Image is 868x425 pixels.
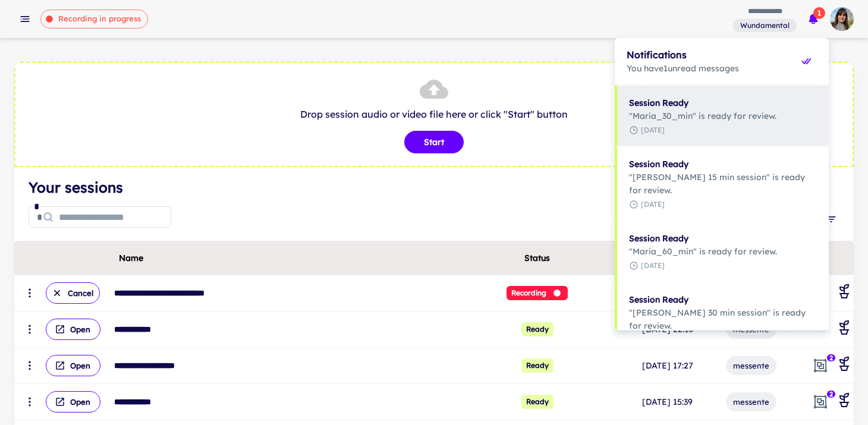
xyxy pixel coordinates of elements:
p: You have 1 unread messages [627,62,795,75]
h6: Session Ready [629,96,817,109]
div: Session Ready"Maria_60_min" is ready for review.[DATE] [615,221,829,282]
h6: Session Ready [629,158,817,171]
div: scrollable content [615,85,829,330]
div: Session Ready"[PERSON_NAME] 30 min session" is ready for review. [615,282,829,356]
p: "Maria_60_min" is ready for review. [629,245,817,258]
p: "Maria_30_min" is ready for review. [629,109,817,122]
p: "[PERSON_NAME] 15 min session" is ready for review. [629,171,817,197]
p: "[PERSON_NAME] 30 min session" is ready for review. [629,306,817,332]
span: [DATE] [629,260,817,271]
h6: Notifications [627,48,795,62]
span: [DATE] [629,199,817,210]
span: [DATE] [629,125,817,136]
h6: Session Ready [629,232,817,245]
div: Session Ready"Maria_30_min" is ready for review.[DATE] [615,86,829,146]
div: Session Ready"[PERSON_NAME] 15 min session" is ready for review.[DATE] [615,147,829,221]
h6: Session Ready [629,293,817,306]
button: Mark all as read [795,51,817,72]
